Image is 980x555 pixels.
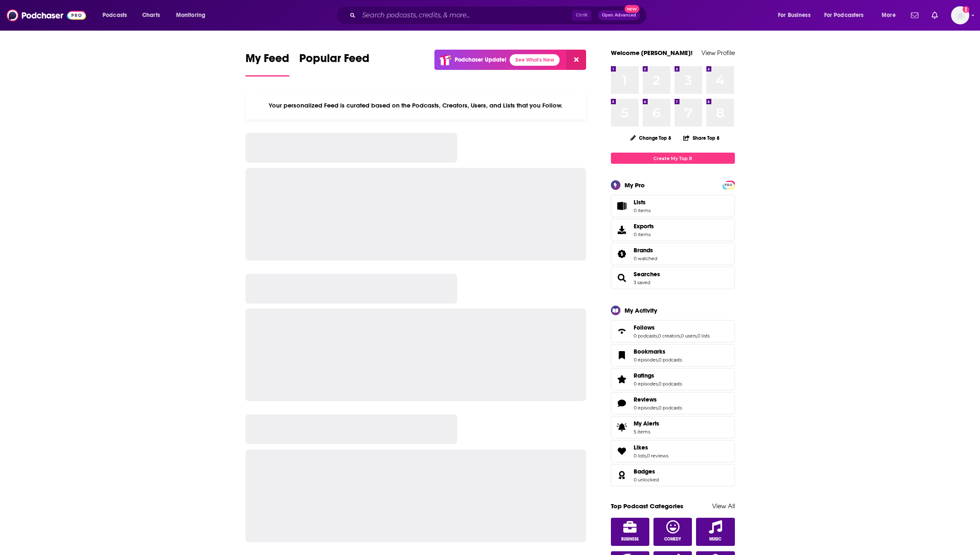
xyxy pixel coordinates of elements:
a: Bookmarks [634,348,682,355]
a: Brands [614,248,630,260]
a: Badges [614,469,630,481]
span: Reviews [611,392,735,414]
img: User Profile [951,6,969,24]
a: 0 reviews [647,453,668,459]
button: open menu [819,9,876,22]
span: Music [709,537,721,542]
a: Searches [614,272,630,284]
a: 0 unlocked [634,477,659,483]
span: Ctrl K [572,10,591,21]
span: New [625,5,639,13]
div: Your personalized Feed is curated based on the Podcasts, Creators, Users, and Lists that you Follow. [246,91,587,120]
img: Podchaser - Follow, Share and Rate Podcasts [7,7,86,23]
a: Follows [614,325,630,337]
a: Bookmarks [614,349,630,361]
span: , [658,357,658,363]
span: Charts [142,10,160,21]
a: My Alerts [611,416,735,438]
a: Follows [634,324,710,331]
input: Search podcasts, credits, & more... [359,9,572,22]
button: Change Top 8 [625,133,677,143]
span: , [658,405,658,411]
span: Lists [634,199,651,206]
span: My Alerts [634,420,659,427]
span: Ratings [634,372,654,379]
span: Searches [611,267,735,289]
a: 0 watched [634,256,657,261]
a: Searches [634,270,660,278]
a: My Feed [246,51,289,77]
a: Top Podcast Categories [611,502,683,510]
span: , [680,333,681,339]
div: My Activity [625,306,657,314]
span: Open Advanced [602,13,636,17]
span: Badges [634,468,655,475]
span: Likes [611,440,735,462]
span: Exports [634,222,654,230]
span: Follows [611,320,735,342]
span: 0 items [634,208,651,213]
a: Ratings [614,373,630,385]
button: Show profile menu [951,6,969,24]
span: Brands [611,243,735,265]
a: Likes [634,444,668,451]
span: Business [621,537,639,542]
a: Charts [137,9,165,22]
span: Badges [611,464,735,486]
a: Create My Top 8 [611,153,735,164]
span: Brands [634,246,653,254]
span: My Alerts [614,421,630,433]
a: Reviews [634,396,682,403]
a: View Profile [701,49,735,57]
a: Show notifications dropdown [928,8,941,22]
button: Open AdvancedNew [598,10,640,20]
a: 0 podcasts [658,381,682,387]
a: View All [712,502,735,510]
span: , [657,333,658,339]
a: Ratings [634,372,682,379]
span: Likes [634,444,648,451]
span: , [696,333,697,339]
button: open menu [170,9,216,22]
a: 0 lists [697,333,710,339]
span: Popular Feed [299,51,370,70]
a: Reviews [614,397,630,409]
span: Exports [614,224,630,236]
a: 0 lists [634,453,646,459]
span: My Feed [246,51,289,70]
span: Podcasts [103,10,127,21]
span: Bookmarks [611,344,735,366]
button: open menu [97,9,138,22]
a: 3 saved [634,280,650,285]
a: 0 users [681,333,696,339]
span: Follows [634,324,655,331]
a: Business [611,518,650,546]
a: Music [696,518,735,546]
span: More [882,10,896,21]
a: Comedy [653,518,692,546]
button: open menu [876,9,906,22]
a: Brands [634,246,657,254]
span: Logged in as angelahattar [951,6,969,24]
a: 0 episodes [634,381,658,387]
div: Search podcasts, credits, & more... [344,6,655,25]
a: Popular Feed [299,51,370,77]
a: Welcome [PERSON_NAME]! [611,49,693,57]
a: See What's New [510,54,560,66]
span: , [646,453,647,459]
span: Monitoring [176,10,205,21]
span: For Podcasters [824,10,864,21]
span: , [658,381,658,387]
a: 0 episodes [634,357,658,363]
a: 0 creators [658,333,680,339]
p: Podchaser Update! [455,56,506,63]
svg: Add a profile image [963,6,969,13]
a: 0 episodes [634,405,658,411]
a: PRO [724,182,734,188]
span: Bookmarks [634,348,665,355]
span: Lists [634,199,646,206]
div: My Pro [625,181,645,189]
